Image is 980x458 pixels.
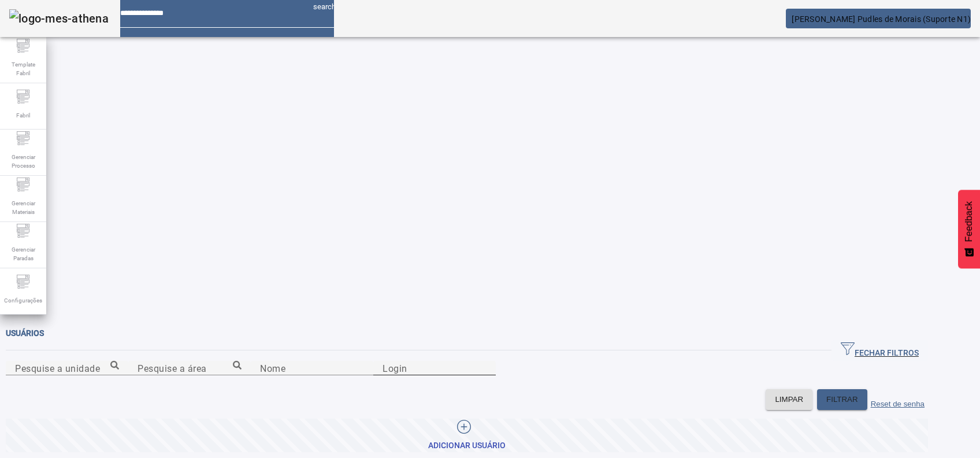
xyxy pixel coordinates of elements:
[6,195,40,220] span: Gerenciar Materiais
[260,363,285,374] mat-label: Nome
[867,389,928,410] button: Reset de senha
[15,361,119,375] input: Number
[428,440,506,452] div: Adicionar Usuário
[15,363,100,374] mat-label: Pesquise a unidade
[6,328,44,338] span: Usuários
[841,342,919,359] span: FECHAR FILTROS
[792,14,971,24] span: [PERSON_NAME] Pudles de Morais (Suporte N1)
[6,242,40,266] span: Gerenciar Paradas
[871,400,925,408] label: Reset de senha
[1,293,46,308] span: Configurações
[775,394,803,405] span: LIMPAR
[9,9,109,28] img: logo-mes-athena
[958,190,980,268] button: Feedback - Mostrar pesquisa
[138,363,207,374] mat-label: Pesquise a área
[6,57,40,81] span: Template Fabril
[826,394,858,405] span: FILTRAR
[383,363,407,374] mat-label: Login
[964,201,974,242] span: Feedback
[766,389,812,410] button: LIMPAR
[138,361,242,375] input: Number
[6,419,928,452] button: Adicionar Usuário
[831,340,928,361] button: FECHAR FILTROS
[6,149,40,173] span: Gerenciar Processo
[817,389,867,410] button: FILTRAR
[13,108,34,123] span: Fabril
